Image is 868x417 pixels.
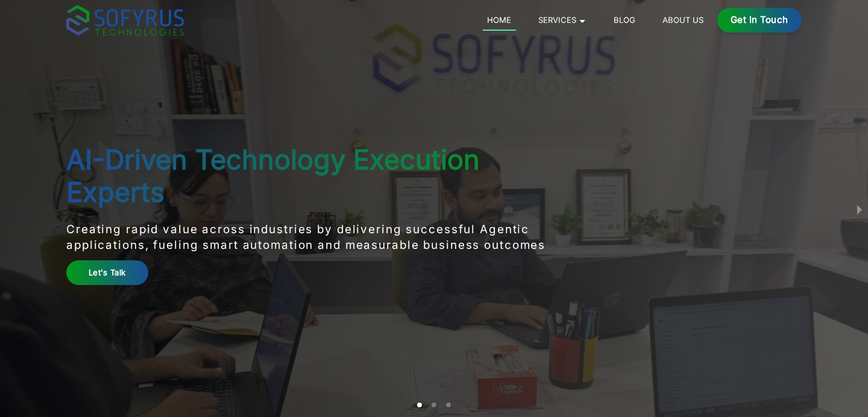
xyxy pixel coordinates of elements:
a: Get in Touch [717,8,802,33]
a: About Us [658,13,708,27]
a: Let's Talk [66,260,148,285]
li: slide item 3 [446,403,451,407]
li: slide item 2 [432,403,436,407]
p: Creating rapid value across industries by delivering successful Agentic applications, fueling sma... [66,222,556,254]
li: slide item 1 [417,403,422,407]
h1: AI-Driven Technology Execution Experts [66,143,556,208]
a: Home [483,13,516,31]
a: Services 🞃 [534,13,591,27]
a: Blog [609,13,640,27]
img: sofyrus [66,5,184,36]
